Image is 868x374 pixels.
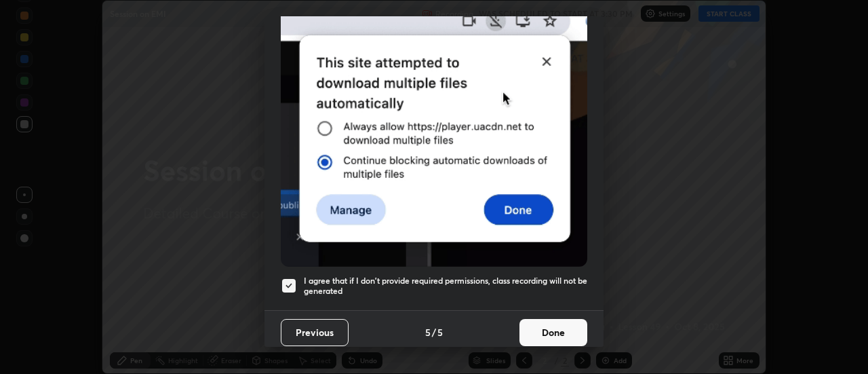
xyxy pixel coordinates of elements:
[304,276,587,297] h5: I agree that if I don't provide required permissions, class recording will not be generated
[281,319,349,346] button: Previous
[519,319,587,346] button: Done
[437,325,443,339] h4: 5
[425,325,431,339] h4: 5
[432,325,436,339] h4: /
